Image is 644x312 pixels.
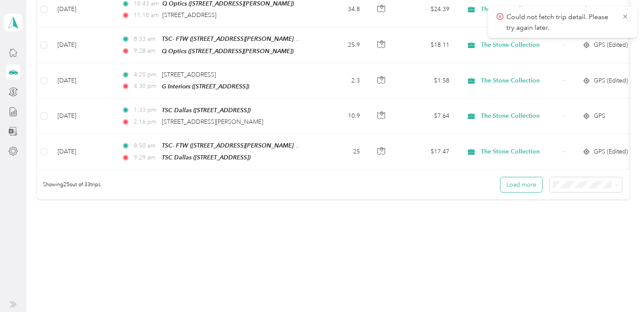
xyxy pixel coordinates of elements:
span: Q Optics ([STREET_ADDRESS][PERSON_NAME]) [162,48,293,54]
td: [DATE] [51,134,115,170]
button: Load more [500,177,542,192]
span: The Stone Collection [481,111,559,121]
span: [STREET_ADDRESS] [162,71,216,78]
span: The Stone Collection [481,5,559,14]
td: [DATE] [51,99,115,134]
span: TSC- FTW ([STREET_ADDRESS][PERSON_NAME] , [GEOGRAPHIC_DATA], [GEOGRAPHIC_DATA]) [162,142,423,149]
span: 8:50 am [134,141,158,150]
span: The Stone Collection [481,76,559,85]
span: G Interiors ([STREET_ADDRESS]) [162,83,249,90]
span: [STREET_ADDRESS] [162,11,216,19]
td: $18.11 [397,27,456,63]
span: 4:20 pm [134,70,158,79]
span: 9:29 am [134,153,158,162]
span: 1:33 pm [134,105,158,115]
td: 25.9 [310,27,367,63]
span: The Stone Collection [481,147,559,156]
span: TSC Dallas ([STREET_ADDRESS]) [162,107,250,113]
td: [DATE] [51,27,115,63]
span: GPS (Edited) [594,40,628,50]
span: 11:18 am [134,11,159,20]
span: GPS (Edited) [594,147,628,156]
span: TSC Dallas ([STREET_ADDRESS]) [162,154,250,161]
span: 2:16 pm [134,117,158,127]
span: GPS [594,111,605,121]
td: $7.64 [397,99,456,134]
span: TSC- FTW ([STREET_ADDRESS][PERSON_NAME] , [GEOGRAPHIC_DATA], [GEOGRAPHIC_DATA]) [162,35,423,43]
td: 10.9 [310,99,367,134]
p: Could not fetch trip detail. Please try again later. [506,12,615,33]
span: The Stone Collection [481,40,559,50]
iframe: Everlance-gr Chat Button Frame [596,264,644,312]
td: [DATE] [51,63,115,99]
span: GPS [594,5,605,14]
td: $1.58 [397,63,456,99]
span: 8:33 am [134,34,158,44]
span: 4:30 pm [134,82,158,91]
span: Showing 25 out of 33 trips [37,181,101,189]
span: 9:28 am [134,46,158,56]
span: [STREET_ADDRESS][PERSON_NAME] [162,118,263,125]
span: GPS (Edited) [594,76,628,85]
td: 2.3 [310,63,367,99]
td: 25 [310,134,367,170]
td: $17.47 [397,134,456,170]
